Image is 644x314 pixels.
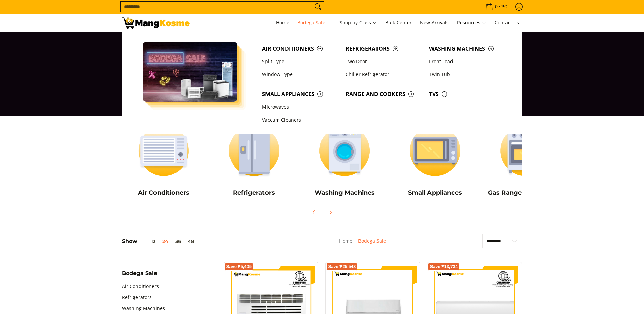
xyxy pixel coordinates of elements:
[426,68,509,81] a: Twin Tub
[137,239,159,244] button: 12
[393,189,477,197] h5: Small Appliances
[122,17,190,29] img: Bodega Sale l Mang Kosme: Cost-Efficient &amp; Quality Home Appliances
[122,303,165,314] a: Washing Machines
[212,189,296,197] h5: Refrigerators
[342,55,426,68] a: Two Door
[336,14,381,32] a: Shop by Class
[339,19,377,27] span: Shop by Class
[303,119,387,182] img: Washing Machines
[494,4,499,9] span: 0
[426,42,509,55] a: Washing Machines
[172,239,184,244] button: 36
[184,239,198,244] button: 48
[303,189,387,197] h5: Washing Machines
[259,42,342,55] a: Air Conditioners
[484,189,568,197] h5: Gas Range and Cookers
[276,19,289,26] span: Home
[262,90,339,99] span: Small Appliances
[197,14,522,32] nav: Main Menu
[259,114,342,127] a: Vaccum Cleaners
[122,281,159,292] a: Air Conditioners
[393,119,477,182] img: Small Appliances
[303,119,387,202] a: Washing Machines Washing Machines
[122,271,157,276] span: Bodega Sale
[491,14,522,32] a: Contact Us
[342,88,426,101] a: Range and Cookers
[393,119,477,202] a: Small Appliances Small Appliances
[122,119,206,202] a: Air Conditioners Air Conditioners
[430,265,458,269] span: Save ₱13,734
[159,239,172,244] button: 24
[358,238,386,244] a: Bodega Sale
[500,4,508,9] span: ₱0
[307,205,321,220] button: Previous
[259,88,342,101] a: Small Appliances
[342,68,426,81] a: Chiller Refrigerator
[346,45,422,53] span: Refrigerators
[484,119,568,202] a: Cookers Gas Range and Cookers
[328,265,356,269] span: Save ₱25,548
[122,271,157,281] summary: Open
[339,238,352,244] a: Home
[212,119,296,202] a: Refrigerators Refrigerators
[426,55,509,68] a: Front Load
[484,119,568,182] img: Cookers
[212,119,296,182] img: Refrigerators
[259,55,342,68] a: Split Type
[420,19,449,26] span: New Arrivals
[385,19,412,26] span: Bulk Center
[273,14,293,32] a: Home
[313,2,324,12] button: Search
[294,14,335,32] a: Bodega Sale
[259,101,342,114] a: Microwaves
[259,68,342,81] a: Window Type
[426,88,509,101] a: TVs
[429,45,506,53] span: Washing Machines
[429,90,506,99] span: TVs
[122,189,206,197] h5: Air Conditioners
[495,19,519,26] span: Contact Us
[342,42,426,55] a: Refrigerators
[417,14,452,32] a: New Arrivals
[454,14,490,32] a: Resources
[483,3,509,11] span: •
[294,237,431,252] nav: Breadcrumbs
[226,265,252,269] span: Save ₱5,405
[122,292,152,303] a: Refrigerators
[323,205,338,220] button: Next
[346,90,422,99] span: Range and Cookers
[262,45,339,53] span: Air Conditioners
[143,42,238,102] img: Bodega Sale
[457,19,486,27] span: Resources
[382,14,415,32] a: Bulk Center
[122,119,206,182] img: Air Conditioners
[122,238,198,245] h5: Show
[297,19,331,27] span: Bodega Sale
